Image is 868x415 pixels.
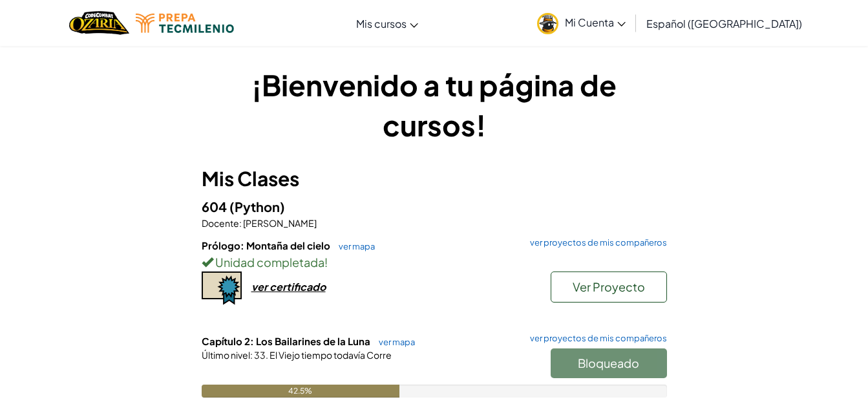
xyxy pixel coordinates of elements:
[324,255,328,270] span: !
[202,198,229,215] span: 604
[640,6,809,41] a: Español ([GEOGRAPHIC_DATA])
[268,349,392,361] span: El Viejo tiempo todavía Corre
[531,3,632,43] a: Mi Cuenta
[350,6,425,41] a: Mis cursos
[202,385,399,398] div: 42.5%
[332,241,375,251] a: ver mapa
[565,16,626,29] span: Mi Cuenta
[229,198,285,215] span: (Python)
[356,17,407,30] span: Mis cursos
[242,217,317,229] span: [PERSON_NAME]
[213,255,324,270] span: Unidad completada
[239,217,242,229] span: :
[202,217,239,229] span: Docente
[136,14,234,33] img: Tecmilenio logo
[251,280,326,293] div: ver certificado
[202,164,667,193] h3: Mis Clases
[69,10,129,36] img: Home
[537,13,558,34] img: avatar
[524,239,667,247] a: ver proyectos de mis compañeros
[551,271,667,303] button: Ver Proyecto
[202,349,250,361] span: Último nivel
[253,349,268,361] span: 33.
[202,271,242,305] img: certificate-icon.png
[646,17,802,30] span: Español ([GEOGRAPHIC_DATA])
[573,279,645,294] span: Ver Proyecto
[250,349,253,361] span: :
[372,337,415,347] a: ver mapa
[202,65,667,145] h1: ¡Bienvenido a tu página de cursos!
[202,335,372,347] span: Capítulo 2: Los Bailarines de la Luna
[524,334,667,343] a: ver proyectos de mis compañeros
[202,239,332,251] span: Prólogo: Montaña del cielo
[69,10,129,36] a: Ozaria by CodeCombat logo
[202,280,326,293] a: ver certificado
